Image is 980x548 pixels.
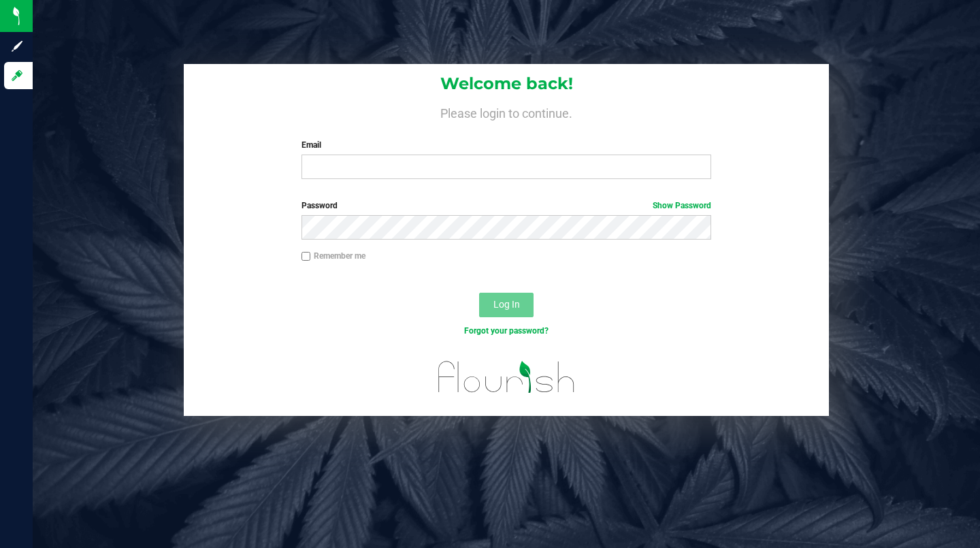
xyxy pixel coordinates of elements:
[301,250,365,262] label: Remember me
[184,103,829,120] h4: Please login to continue.
[426,351,587,403] img: flourish_logo.svg
[184,75,829,93] h1: Welcome back!
[301,201,338,210] span: Password
[479,293,534,317] button: Log In
[301,139,711,151] label: Email
[301,252,311,261] input: Remember me
[464,326,549,336] a: Forgot your password?
[10,69,24,82] inline-svg: Log in
[653,201,711,210] a: Show Password
[10,39,24,53] inline-svg: Sign up
[493,299,520,310] span: Log In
